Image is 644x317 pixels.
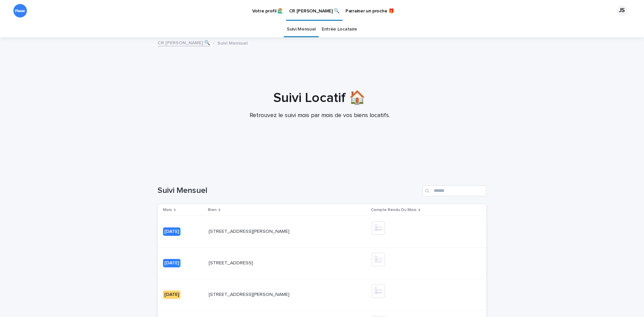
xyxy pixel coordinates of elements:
div: [DATE] [163,290,180,299]
tr: [DATE][STREET_ADDRESS][PERSON_NAME][STREET_ADDRESS][PERSON_NAME] [158,216,486,248]
p: 117 route de Paris Charbonnières-les-Bains 69260 1er etage [209,259,254,266]
p: Compte Rendu Du Mois [371,206,417,214]
p: Suivi Mensuel [217,39,248,46]
p: Bien [208,206,217,214]
div: [DATE] [163,227,180,236]
input: Search [423,186,486,196]
tr: [DATE][STREET_ADDRESS][PERSON_NAME][STREET_ADDRESS][PERSON_NAME] [158,279,486,310]
img: ikanw4mtTZ62gj712f5C [13,4,27,17]
div: JS [616,5,627,16]
h1: Suivi Locatif 🏠 [155,90,484,106]
a: CR [PERSON_NAME] 🔍 [158,39,210,46]
a: Entrée Locataire [322,21,357,37]
a: Suivi Mensuel [287,21,316,37]
p: [STREET_ADDRESS][PERSON_NAME] [209,227,291,234]
div: [DATE] [163,259,180,267]
tr: [DATE][STREET_ADDRESS][STREET_ADDRESS] [158,247,486,279]
p: Mois [163,206,172,214]
h1: Suivi Mensuel [158,186,420,196]
p: Retrouvez le suivi mois par mois de vos biens locatifs. [185,112,454,119]
p: [STREET_ADDRESS][PERSON_NAME] [209,290,291,298]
